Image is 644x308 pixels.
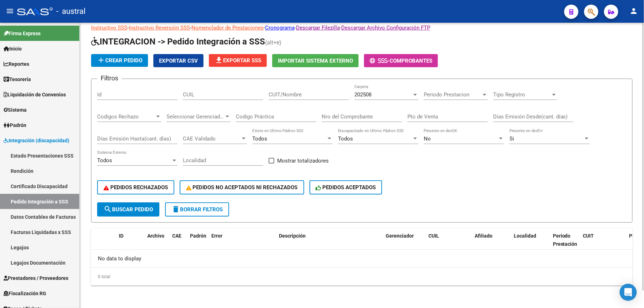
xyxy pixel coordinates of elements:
span: Sistema [4,106,27,114]
span: Tipo Registro [493,91,551,98]
datatable-header-cell: Error [208,228,276,260]
span: PEDIDOS RECHAZADOS [104,184,168,191]
span: Error [211,233,222,239]
datatable-header-cell: CUIT [580,228,627,260]
h3: Filtros [97,73,122,83]
datatable-header-cell: Descripción [276,228,383,260]
span: Archivo [147,233,164,239]
span: Integración (discapacidad) [4,137,69,144]
span: CAE Validado [183,136,241,142]
a: Instructivo Reversión SSS [129,25,190,31]
button: Exportar CSV [153,54,204,67]
datatable-header-cell: Período Prestación [550,228,580,260]
span: PEDIDOS NO ACEPTADOS NI RECHAZADOS [186,184,298,191]
a: Instructivo SSS [91,25,127,31]
span: Comprobantes [390,58,432,64]
div: No data to display [91,250,633,267]
a: Nomenclador de Prestaciones [191,25,264,31]
span: - [370,58,390,64]
span: Gerenciador [386,233,414,239]
span: Prestadores / Proveedores [4,274,68,282]
span: Borrar Filtros [171,206,223,213]
button: PEDIDOS ACEPTADOS [310,180,382,195]
span: CUIT [583,233,594,239]
span: No [424,136,431,142]
a: Descargar Archivo Configuración FTP [341,25,430,31]
div: Open Intercom Messenger [620,284,637,301]
p: - - - - - [91,24,633,32]
button: PEDIDOS NO ACEPTADOS NI RECHAZADOS [180,180,304,195]
mat-icon: search [104,205,112,213]
button: Crear Pedido [91,54,148,67]
span: - austral [56,4,85,19]
span: Todos [97,157,112,164]
mat-icon: file_download [215,56,223,64]
datatable-header-cell: Localidad [511,228,550,260]
span: CUIL [428,233,439,239]
mat-icon: add [97,56,105,64]
span: Fiscalización RG [4,290,46,297]
span: Mostrar totalizadores [277,156,329,165]
a: Cronograma [265,25,295,31]
span: Firma Express [4,30,41,37]
span: Padrón [190,233,206,239]
span: 202508 [354,91,371,98]
span: Exportar SSS [215,57,261,64]
span: Seleccionar Gerenciador [167,113,224,120]
span: Período Prestación [553,233,577,247]
button: Borrar Filtros [165,202,229,217]
datatable-header-cell: ID [116,228,144,260]
a: Descargar Filezilla [296,25,340,31]
span: Codigos Rechazo [97,113,155,120]
button: Importar Sistema Externo [272,54,359,67]
button: Exportar SSS [209,54,267,67]
span: Si [510,136,514,142]
span: Localidad [514,233,536,239]
span: Buscar Pedido [104,206,153,213]
span: Exportar CSV [159,58,198,64]
span: (alt+e) [265,39,281,46]
span: Descripción [279,233,306,239]
span: Padrón [4,121,26,129]
button: Buscar Pedido [97,202,159,217]
span: Importar Sistema Externo [278,58,353,64]
datatable-header-cell: Padrón [187,228,208,260]
div: 0 total [91,268,633,286]
span: Tesorería [4,75,31,83]
span: Liquidación de Convenios [4,91,66,99]
span: ID [119,233,123,239]
mat-icon: person [630,7,638,15]
button: -Comprobantes [364,54,438,67]
button: PEDIDOS RECHAZADOS [97,180,174,195]
span: Afiliado [475,233,492,239]
span: PEDIDOS ACEPTADOS [316,184,376,191]
mat-icon: menu [6,7,14,15]
span: Inicio [4,45,22,53]
span: Todos [252,136,267,142]
datatable-header-cell: CAE [169,228,187,260]
span: CAE [172,233,181,239]
datatable-header-cell: Afiliado [472,228,511,260]
mat-icon: delete [171,205,180,213]
span: Todos [338,136,353,142]
span: Reportes [4,60,29,68]
span: INTEGRACION -> Pedido Integración a SSS [91,37,265,47]
datatable-header-cell: Archivo [144,228,169,260]
span: Periodo Prestacion [424,91,481,98]
datatable-header-cell: CUIL [426,228,472,260]
datatable-header-cell: Gerenciador [383,228,426,260]
span: Crear Pedido [97,57,142,64]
